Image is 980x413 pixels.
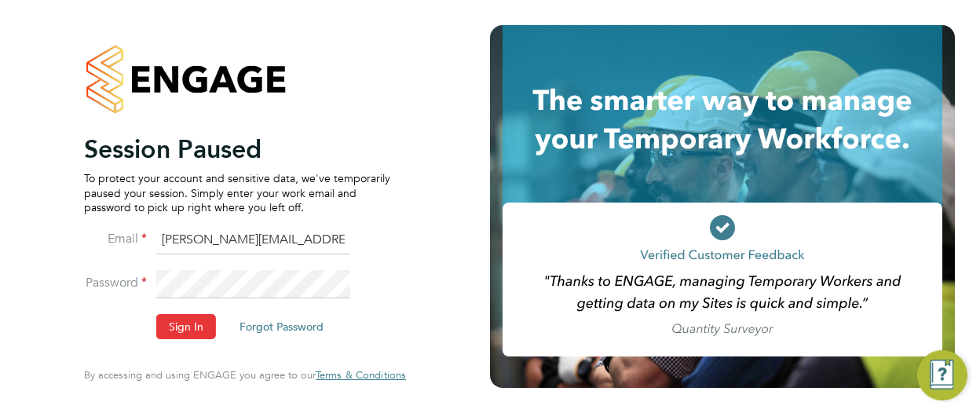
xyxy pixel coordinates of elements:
[227,314,336,339] button: Forgot Password
[84,275,147,291] label: Password
[84,368,406,382] span: By accessing and using ENGAGE you agree to our
[917,350,967,400] button: Engage Resource Center
[156,226,350,254] input: Enter your work email...
[316,369,406,382] a: Terms & Conditions
[84,171,390,214] p: To protect your account and sensitive data, we've temporarily paused your session. Simply enter y...
[84,231,147,247] label: Email
[316,368,406,382] span: Terms & Conditions
[84,133,390,165] h2: Session Paused
[156,314,216,339] button: Sign In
